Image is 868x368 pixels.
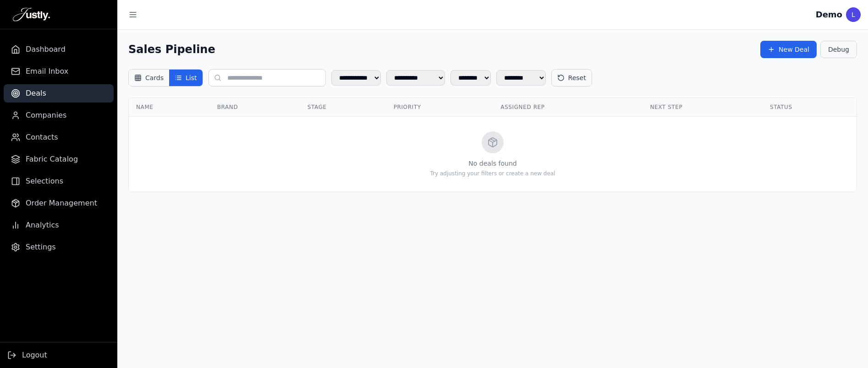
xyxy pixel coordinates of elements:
[846,7,861,22] div: L
[493,98,643,117] th: Assigned Rep
[26,198,97,209] span: Order Management
[26,176,63,187] span: Selections
[760,41,817,58] button: New Deal
[468,159,516,168] p: No deals found
[4,84,114,103] a: Deals
[125,6,141,23] button: Toggle sidebar
[210,98,300,117] th: Brand
[128,42,215,57] h1: Sales Pipeline
[22,350,47,361] span: Logout
[26,44,66,55] span: Dashboard
[4,62,114,81] a: Email Inbox
[386,98,494,117] th: Priority
[4,238,114,256] a: Settings
[7,350,47,361] button: Logout
[13,7,50,22] img: Justly Logo
[26,110,66,121] span: Companies
[4,150,114,168] a: Fabric Catalog
[763,98,857,117] th: Status
[4,128,114,146] a: Contacts
[4,194,114,212] a: Order Management
[4,216,114,234] a: Analytics
[4,172,114,190] a: Selections
[26,88,46,99] span: Deals
[4,40,114,59] a: Dashboard
[26,220,59,231] span: Analytics
[430,170,555,177] p: Try adjusting your filters or create a new deal
[26,154,78,165] span: Fabric Catalog
[26,242,56,253] span: Settings
[816,8,842,21] div: Demo
[26,66,68,77] span: Email Inbox
[26,132,58,143] span: Contacts
[129,98,210,117] th: Name
[4,106,114,124] a: Companies
[169,70,202,86] button: List
[820,41,857,58] button: Debug
[643,98,763,117] th: Next Step
[300,98,386,117] th: Stage
[551,69,592,87] button: Reset
[129,70,169,86] button: Cards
